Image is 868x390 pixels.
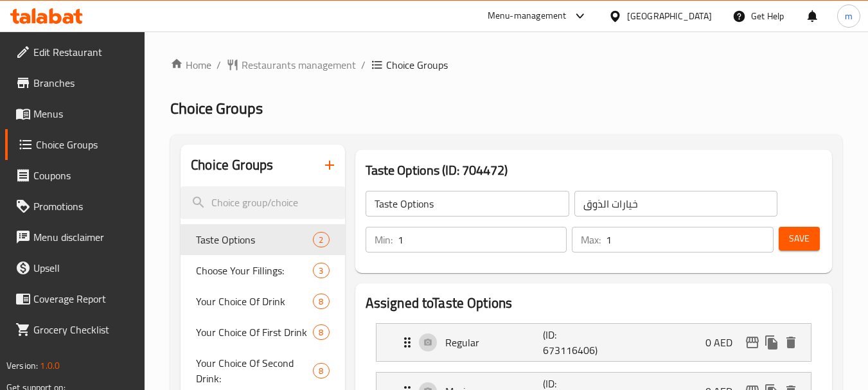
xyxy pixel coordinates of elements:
[314,296,328,308] span: 8
[762,333,781,352] button: duplicate
[627,9,712,23] div: [GEOGRAPHIC_DATA]
[488,8,567,24] div: Menu-management
[5,129,145,160] a: Choice Groups
[33,260,135,276] span: Upsell
[33,75,135,91] span: Branches
[376,324,811,361] div: Expand
[5,191,145,222] a: Promotions
[170,57,211,73] a: Home
[5,222,145,253] a: Menu disclaimer
[196,232,313,247] span: Taste Options
[781,333,801,352] button: delete
[5,253,145,283] a: Upsell
[366,160,822,181] h3: Taste Options (ID: 704472)
[181,255,344,286] div: Choose Your Fillings:3
[196,355,313,386] span: Your Choice Of Second Drink:
[581,232,601,247] p: Max:
[33,106,135,121] span: Menus
[743,333,762,352] button: edit
[445,335,544,350] p: Regular
[5,314,145,345] a: Grocery Checklist
[314,326,328,339] span: 8
[313,363,329,378] div: Choices
[313,294,329,309] div: Choices
[226,57,356,73] a: Restaurants management
[705,335,743,350] p: 0 AED
[361,57,366,73] li: /
[313,324,329,340] div: Choices
[191,155,273,175] h2: Choice Groups
[196,263,313,278] span: Choose Your Fillings:
[314,265,328,277] span: 3
[789,231,810,247] span: Save
[33,199,135,214] span: Promotions
[314,365,328,377] span: 8
[33,168,135,183] span: Coupons
[314,234,328,246] span: 2
[196,294,313,309] span: Your Choice Of Drink
[181,286,344,317] div: Your Choice Of Drink8
[181,317,344,348] div: Your Choice Of First Drink8
[366,294,822,313] h2: Assigned to Taste Options
[5,283,145,314] a: Coverage Report
[181,186,344,219] input: search
[217,57,221,73] li: /
[779,227,820,251] button: Save
[181,224,344,255] div: Taste Options2
[40,357,60,374] span: 1.0.0
[242,57,356,73] span: Restaurants management
[33,322,135,337] span: Grocery Checklist
[366,318,822,367] li: Expand
[6,357,38,374] span: Version:
[375,232,393,247] p: Min:
[196,324,313,340] span: Your Choice Of First Drink
[33,229,135,245] span: Menu disclaimer
[5,98,145,129] a: Menus
[170,57,842,73] nav: breadcrumb
[5,67,145,98] a: Branches
[170,94,263,123] span: Choice Groups
[5,37,145,67] a: Edit Restaurant
[313,232,329,247] div: Choices
[543,327,608,358] p: (ID: 673116406)
[386,57,448,73] span: Choice Groups
[313,263,329,278] div: Choices
[33,44,135,60] span: Edit Restaurant
[36,137,135,152] span: Choice Groups
[33,291,135,306] span: Coverage Report
[845,9,853,23] span: m
[5,160,145,191] a: Coupons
